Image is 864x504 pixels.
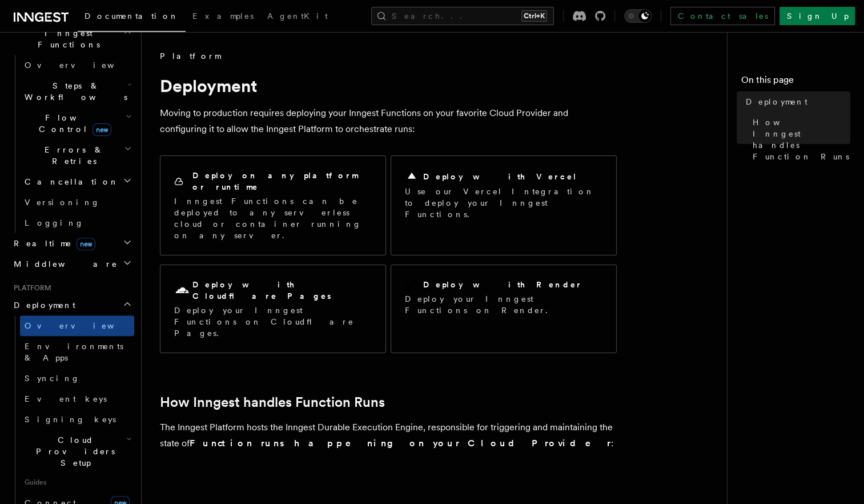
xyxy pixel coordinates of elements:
[174,305,372,339] p: Deploy your Inngest Functions on Cloudflare Pages.
[25,415,116,424] span: Signing keys
[20,171,134,192] button: Cancellation
[20,434,126,469] span: Cloud Providers Setup
[753,117,850,162] span: How Inngest handles Function Runs
[160,50,220,62] span: Platform
[174,195,372,241] p: Inngest Functions can be deployed to any serverless cloud or container running on any server.
[9,27,123,50] span: Inngest Functions
[160,75,617,96] h1: Deployment
[20,80,127,103] span: Steps & Workflows
[160,419,617,451] p: The Inngest Platform hosts the Inngest Durable Execution Engine, responsible for triggering and m...
[20,430,134,473] button: Cloud Providers Setup
[25,342,123,362] span: Environments & Apps
[192,170,372,193] h2: Deploy on any platform or runtime
[9,233,134,254] button: Realtimenew
[405,186,602,220] p: Use our Vercel Integration to deploy your Inngest Functions.
[423,171,577,182] h2: Deploy with Vercel
[190,438,611,449] strong: Function runs happening on your Cloud Provider
[9,258,118,270] span: Middleware
[260,3,335,31] a: AgentKit
[25,61,142,70] span: Overview
[748,112,850,167] a: How Inngest handles Function Runs
[78,3,186,32] a: Documentation
[85,11,179,21] span: Documentation
[25,321,142,330] span: Overview
[174,283,190,299] svg: Cloudflare
[9,295,134,315] button: Deployment
[20,176,119,187] span: Cancellation
[20,75,134,107] button: Steps & Workflows
[391,155,617,255] a: Deploy with VercelUse our Vercel Integration to deploy your Inngest Functions.
[25,374,80,383] span: Syncing
[192,11,254,21] span: Examples
[423,279,582,290] h2: Deploy with Render
[186,3,260,31] a: Examples
[9,238,95,249] span: Realtime
[670,7,775,25] a: Contact sales
[521,10,547,22] kbd: Ctrl+K
[9,299,75,311] span: Deployment
[405,293,602,316] p: Deploy your Inngest Functions on Render.
[741,73,850,91] h4: On this page
[192,279,372,302] h2: Deploy with Cloudflare Pages
[779,7,855,25] a: Sign Up
[160,105,617,137] p: Moving to production requires deploying your Inngest Functions on your favorite Cloud Provider an...
[624,9,652,23] button: Toggle dark mode
[20,336,134,368] a: Environments & Apps
[267,11,328,21] span: AgentKit
[77,238,95,250] span: new
[20,192,134,213] a: Versioning
[20,139,134,171] button: Errors & Retries
[25,198,100,207] span: Versioning
[20,315,134,336] a: Overview
[25,394,107,403] span: Event keys
[9,23,134,55] button: Inngest Functions
[20,107,134,139] button: Flow Controlnew
[20,368,134,389] a: Syncing
[25,218,84,227] span: Logging
[9,283,51,293] span: Platform
[9,254,134,274] button: Middleware
[741,91,850,112] a: Deployment
[160,265,386,353] a: Deploy with Cloudflare PagesDeploy your Inngest Functions on Cloudflare Pages.
[160,394,385,410] a: How Inngest handles Function Runs
[9,55,134,233] div: Inngest Functions
[20,213,134,233] a: Logging
[20,473,134,491] span: Guides
[20,112,126,135] span: Flow Control
[20,389,134,409] a: Event keys
[93,123,111,136] span: new
[746,96,807,107] span: Deployment
[20,144,124,167] span: Errors & Retries
[160,155,386,255] a: Deploy on any platform or runtimeInngest Functions can be deployed to any serverless cloud or con...
[20,55,134,75] a: Overview
[20,409,134,430] a: Signing keys
[371,7,554,25] button: Search...Ctrl+K
[391,265,617,353] a: Deploy with RenderDeploy your Inngest Functions on Render.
